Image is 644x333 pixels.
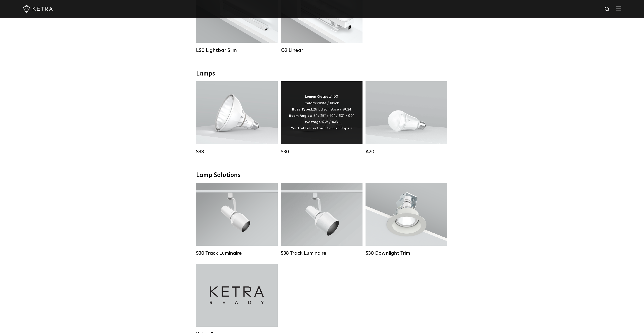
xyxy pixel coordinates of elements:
a: S38 Track Luminaire Lumen Output:1100Colors:White / BlackBeam Angles:10° / 25° / 40° / 60°Wattage... [281,183,363,256]
div: LS0 Lightbar Slim [196,47,278,53]
div: S30 [281,149,363,155]
a: A20 Lumen Output:600 / 800Colors:White / BlackBase Type:E26 Edison Base / GU24Beam Angles:Omni-Di... [366,81,447,155]
a: S30 Track Luminaire Lumen Output:1100Colors:White / BlackBeam Angles:15° / 25° / 40° / 60° / 90°W... [196,183,278,256]
strong: Lumen Output: [305,95,331,98]
img: ketra-logo-2019-white [23,5,53,13]
div: S30 Downlight Trim [366,250,447,256]
strong: Base Type: [292,108,311,111]
a: S30 Downlight Trim S30 Downlight Trim [366,183,447,256]
div: A20 [366,149,447,155]
div: Lamp Solutions [196,172,448,179]
div: S30 Track Luminaire [196,250,278,256]
strong: Colors: [304,101,317,105]
div: Lamps [196,70,448,78]
div: 1100 White / Black E26 Edison Base / GU24 15° / 25° / 40° / 60° / 90° 12W / 14W [289,94,354,132]
img: Hamburger%20Nav.svg [616,6,621,11]
a: S30 Lumen Output:1100Colors:White / BlackBase Type:E26 Edison Base / GU24Beam Angles:15° / 25° / ... [281,81,363,155]
strong: Control: [291,127,305,130]
span: Lutron Clear Connect Type X [305,127,352,130]
div: S38 Track Luminaire [281,250,363,256]
img: search icon [604,6,611,13]
strong: Beam Angles: [289,114,312,118]
strong: Wattage: [305,120,321,124]
a: S38 Lumen Output:1100Colors:White / BlackBase Type:E26 Edison Base / GU24Beam Angles:10° / 25° / ... [196,81,278,155]
div: S38 [196,149,278,155]
div: G2 Linear [281,47,363,53]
